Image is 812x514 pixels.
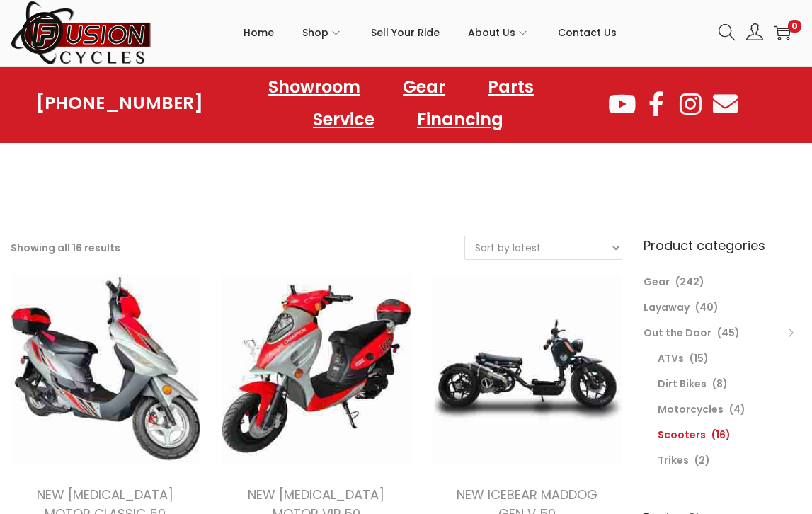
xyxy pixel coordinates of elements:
[658,402,724,416] a: Motorcycles
[644,326,711,340] a: Out the Door
[717,326,740,340] span: (45)
[474,71,548,103] a: Parts
[712,377,728,391] span: (8)
[244,1,274,64] a: Home
[468,1,530,64] a: About Us
[371,15,440,50] span: Sell Your Ride
[244,15,274,50] span: Home
[644,275,670,289] a: Gear
[254,71,374,103] a: Showroom
[403,103,517,136] a: Financing
[644,236,801,255] h6: Product categories
[389,71,459,103] a: Gear
[371,1,440,64] a: Sell Your Ride
[203,71,607,136] nav: Menu
[468,15,515,50] span: About Us
[302,15,328,50] span: Shop
[558,1,617,64] a: Contact Us
[729,402,745,416] span: (4)
[11,238,120,258] p: Showing all 16 results
[690,351,709,365] span: (15)
[658,428,706,442] a: Scooters
[675,275,704,289] span: (242)
[152,1,708,64] nav: Primary navigation
[644,300,690,314] a: Layaway
[774,24,791,41] a: 0
[695,300,719,314] span: (40)
[299,103,389,136] a: Service
[558,15,617,50] span: Contact Us
[658,453,689,467] a: Trikes
[465,236,622,259] select: Shop order
[302,1,343,64] a: Shop
[658,377,707,391] a: Dirt Bikes
[694,453,710,467] span: (2)
[36,93,203,113] a: [PHONE_NUMBER]
[711,428,731,442] span: (16)
[658,351,684,365] a: ATVs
